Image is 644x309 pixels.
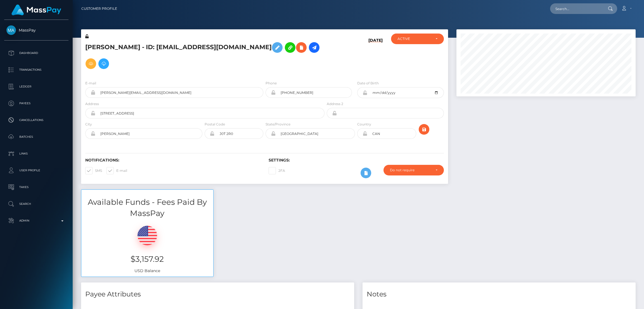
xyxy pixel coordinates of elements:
[85,158,260,163] h6: Notifications:
[6,66,66,74] p: Transactions
[11,4,61,15] img: MassPay Logo
[269,158,444,163] h6: Settings:
[550,3,603,14] input: Search...
[205,122,225,127] label: Postal Code
[4,130,68,144] a: Batches
[81,219,213,277] div: USD Balance
[266,81,277,86] label: Phone
[383,165,444,175] button: Do not require
[4,147,68,161] a: Links
[4,46,68,60] a: Dashboard
[367,289,631,299] h4: Notes
[6,25,16,35] img: MassPay
[397,37,431,41] div: ACTIVE
[4,163,68,177] a: User Profile
[266,122,290,127] label: State/Province
[85,167,102,174] label: SMS
[85,122,92,127] label: City
[4,214,68,228] a: Admin
[6,200,66,208] p: Search
[86,254,209,265] h3: $3,157.92
[6,99,66,108] p: Payees
[81,3,117,15] a: Customer Profile
[6,49,66,57] p: Dashboard
[6,116,66,124] p: Cancellations
[85,81,96,86] label: E-mail
[85,101,99,106] label: Address
[357,81,379,86] label: Date of Birth
[327,101,343,106] label: Address 2
[357,122,371,127] label: Country
[4,113,68,127] a: Cancellations
[6,166,66,175] p: User Profile
[6,82,66,91] p: Ledger
[6,133,66,141] p: Batches
[390,168,431,172] div: Do not require
[138,226,157,245] img: USD.png
[106,167,127,174] label: E-mail
[6,149,66,158] p: Links
[85,39,321,72] h5: [PERSON_NAME] - ID: [EMAIL_ADDRESS][DOMAIN_NAME]
[85,289,350,299] h4: Payee Attributes
[6,183,66,191] p: Taxes
[4,28,68,33] span: MassPay
[4,80,68,94] a: Ledger
[309,42,319,53] a: Initiate Payout
[6,217,66,225] p: Admin
[4,96,68,110] a: Payees
[4,180,68,194] a: Taxes
[368,38,383,74] h6: [DATE]
[81,197,213,218] h3: Available Funds - Fees Paid By MassPay
[4,63,68,77] a: Transactions
[391,34,444,44] button: ACTIVE
[269,167,285,174] label: 2FA
[4,197,68,211] a: Search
